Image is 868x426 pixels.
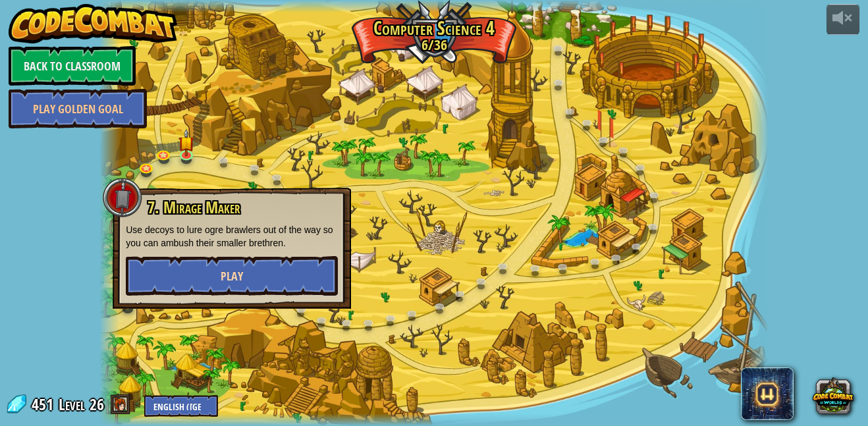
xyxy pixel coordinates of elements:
span: 7. Mirage Maker [148,196,240,219]
span: Level [59,394,85,415]
img: level-banner-started.png [178,128,194,156]
button: Adjust volume [827,4,859,35]
span: 451 [32,394,57,415]
button: Play [126,256,338,296]
img: CodeCombat - Learn how to code by playing a game [9,4,177,43]
a: Play Golden Goal [9,89,147,128]
span: 26 [90,394,104,415]
a: Back to Classroom [9,46,136,86]
p: Use decoys to lure ogre brawlers out of the way so you can ambush their smaller brethren. [126,223,338,250]
span: Play [221,268,243,284]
